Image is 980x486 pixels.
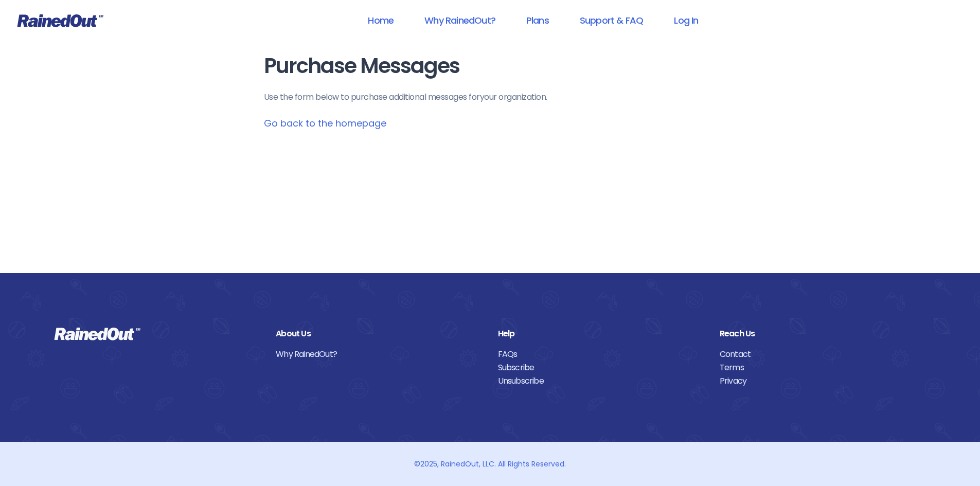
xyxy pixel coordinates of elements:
[720,374,926,388] a: Privacy
[566,9,656,32] a: Support & FAQ
[661,9,711,32] a: Log In
[720,348,926,361] a: Contact
[411,9,509,32] a: Why RainedOut?
[276,348,482,361] a: Why RainedOut?
[498,348,704,361] a: FAQs
[276,327,482,340] div: About Us
[264,55,717,78] h1: Purchase Messages
[720,361,926,374] a: Terms
[354,9,407,32] a: Home
[498,361,704,374] a: Subscribe
[264,117,386,130] a: Go back to the homepage
[498,327,704,340] div: Help
[513,9,562,32] a: Plans
[498,374,704,388] a: Unsubscribe
[264,91,717,103] p: Use the form below to purchase additional messages for your organization .
[720,327,926,340] div: Reach Us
